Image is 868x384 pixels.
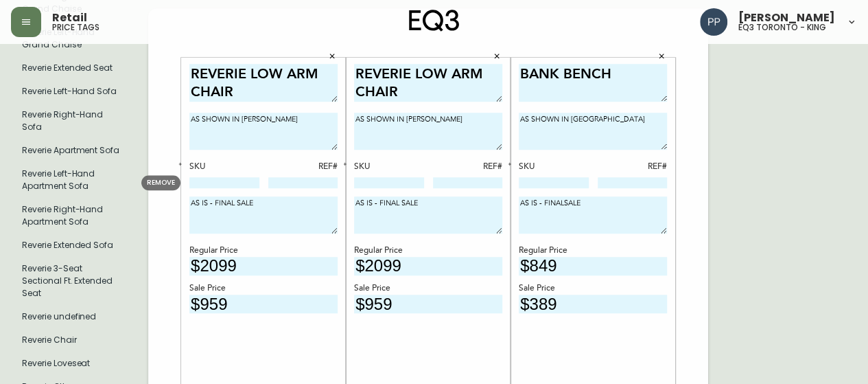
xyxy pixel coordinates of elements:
li: Large Hang Tag [11,257,132,305]
img: 93ed64739deb6bac3372f15ae91c6632 [700,8,727,36]
textarea: AS IS - FINAL SALE [354,196,502,234]
li: Reverie Loveseat [11,352,132,375]
textarea: AS IS - FINAL SALE [189,196,338,234]
li: Large Hang Tag [11,162,132,198]
div: Was [112,53,185,67]
input: price excluding $ [189,295,338,313]
textarea: REVERIE LOW ARM CHAIR [189,64,338,102]
li: Reverie Extended Seat [11,56,132,80]
h5: eq3 toronto - king [738,23,826,32]
span: [PERSON_NAME] [738,12,835,23]
div: REF# [598,161,668,173]
div: REF# [268,161,338,173]
li: Large Hang Tag [11,305,132,328]
li: Large Hang Tag [11,139,132,162]
span: REMOVE [147,177,175,188]
input: price excluding $ [519,295,667,313]
div: Regular Price [519,245,667,257]
input: price excluding $ [354,257,502,275]
div: SKU [519,161,589,173]
textarea: REVERIE LOW ARM CHAIR [354,64,502,102]
img: logo [409,10,460,32]
textarea: AS SHOWN IN [PERSON_NAME] [354,113,502,150]
h5: price tags [52,23,99,32]
div: Regular Price [189,245,338,257]
textarea: AS SHOWN IN [GEOGRAPHIC_DATA] [519,113,667,150]
div: Now [112,67,185,80]
li: Large Hang Tag [11,198,132,234]
div: Sale Price [354,282,502,295]
input: price excluding $ [189,257,338,275]
input: price excluding $ [185,67,226,80]
textarea: 30179-B1 REF#844 3020-423-4-B REF#4830 [29,52,105,102]
li: Large Hang Tag [11,103,132,139]
span: Retail [52,12,87,23]
textarea: BANK BENCH [519,64,667,102]
li: Large Hang Tag [11,80,132,103]
input: price excluding $ [354,295,502,313]
div: SKU [189,161,259,173]
div: Regular Price [354,245,502,257]
div: SKU [354,161,424,173]
li: Large Hang Tag [11,328,132,352]
input: price excluding $ [185,53,226,67]
div: Sale Price [189,282,338,295]
div: REF# [433,161,503,173]
input: price excluding $ [519,257,667,275]
div: Sale Price [519,282,667,295]
li: Large Hang Tag [11,234,132,257]
textarea: AS SHOWN IN [PERSON_NAME] [189,113,338,150]
textarea: AS IS - FINALSALE [519,196,667,234]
